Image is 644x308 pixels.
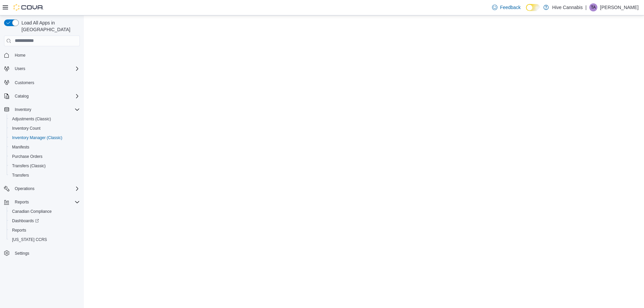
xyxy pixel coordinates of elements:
[7,161,83,171] button: Transfers (Classic)
[9,171,80,179] span: Transfers
[9,124,80,132] span: Inventory Count
[15,186,35,191] span: Operations
[15,199,29,205] span: Reports
[585,3,587,11] p: |
[591,3,596,11] span: TA
[9,143,32,151] a: Manifests
[12,135,62,140] span: Inventory Manager (Classic)
[1,64,83,73] button: Users
[7,152,83,161] button: Purchase Orders
[9,162,80,170] span: Transfers (Classic)
[12,144,29,150] span: Manifests
[9,152,45,161] a: Purchase Orders
[15,94,29,99] span: Catalog
[552,3,583,11] p: Hive Cannabis
[9,171,32,179] a: Transfers
[7,226,83,235] button: Reports
[7,171,83,180] button: Transfers
[12,185,37,193] button: Operations
[1,91,83,101] button: Catalog
[12,116,51,122] span: Adjustments (Classic)
[9,162,48,170] a: Transfers (Classic)
[12,51,28,59] a: Home
[9,134,65,142] a: Inventory Manager (Classic)
[12,198,32,206] button: Reports
[9,236,80,244] span: Washington CCRS
[4,48,80,275] nav: Complex example
[9,115,54,123] a: Adjustments (Classic)
[9,143,80,151] span: Manifests
[12,163,46,169] span: Transfers (Classic)
[19,19,80,33] span: Load All Apps in [GEOGRAPHIC_DATA]
[12,51,80,59] span: Home
[12,173,29,178] span: Transfers
[7,207,83,216] button: Canadian Compliance
[1,197,83,207] button: Reports
[12,249,32,257] a: Settings
[9,217,42,225] a: Dashboards
[1,184,83,193] button: Operations
[7,133,83,142] button: Inventory Manager (Classic)
[15,107,31,112] span: Inventory
[9,134,80,142] span: Inventory Manager (Classic)
[12,209,52,214] span: Canadian Compliance
[15,53,25,58] span: Home
[9,226,80,234] span: Reports
[15,251,29,256] span: Settings
[1,77,83,87] button: Customers
[12,228,26,233] span: Reports
[12,65,28,73] button: Users
[9,115,80,123] span: Adjustments (Classic)
[12,237,47,242] span: [US_STATE] CCRS
[15,80,34,85] span: Customers
[15,66,25,71] span: Users
[12,92,31,100] button: Catalog
[600,3,639,11] p: [PERSON_NAME]
[7,235,83,244] button: [US_STATE] CCRS
[500,4,521,11] span: Feedback
[9,207,54,215] a: Canadian Compliance
[589,3,597,11] div: Toby Atkinson
[12,65,80,73] span: Users
[489,1,523,14] a: Feedback
[12,92,80,100] span: Catalog
[9,226,29,234] a: Reports
[9,217,80,225] span: Dashboards
[12,218,39,224] span: Dashboards
[12,78,80,86] span: Customers
[9,236,50,244] a: [US_STATE] CCRS
[9,152,80,161] span: Purchase Orders
[7,114,83,124] button: Adjustments (Classic)
[1,105,83,114] button: Inventory
[12,79,37,87] a: Customers
[12,154,43,159] span: Purchase Orders
[12,126,41,131] span: Inventory Count
[12,106,80,114] span: Inventory
[12,198,80,206] span: Reports
[12,106,34,114] button: Inventory
[7,142,83,152] button: Manifests
[9,207,80,215] span: Canadian Compliance
[9,124,43,132] a: Inventory Count
[13,4,44,11] img: Cova
[12,249,80,257] span: Settings
[12,185,80,193] span: Operations
[7,216,83,226] a: Dashboards
[7,124,83,133] button: Inventory Count
[1,50,83,60] button: Home
[526,4,540,11] input: Dark Mode
[1,248,83,258] button: Settings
